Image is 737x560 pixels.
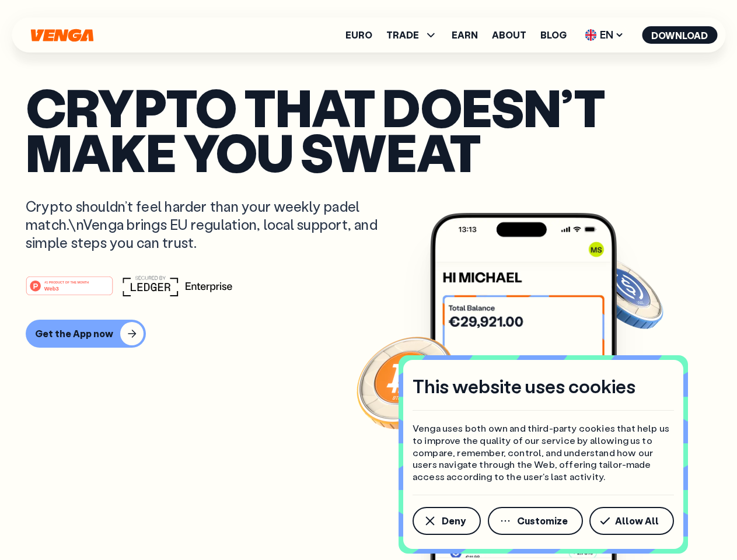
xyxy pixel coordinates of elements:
button: Download [642,26,717,44]
span: TRADE [386,30,419,40]
img: flag-uk [585,29,596,41]
button: Customize [488,507,583,535]
p: Crypto shouldn’t feel harder than your weekly padel match.\nVenga brings EU regulation, local sup... [26,197,394,252]
span: Deny [442,516,466,526]
a: About [492,30,526,40]
button: Get the App now [26,320,146,348]
p: Crypto that doesn’t make you sweat [26,85,711,174]
a: Get the App now [26,320,711,348]
span: TRADE [386,28,438,42]
span: Customize [517,516,568,526]
a: Blog [540,30,567,40]
a: Earn [452,30,478,40]
div: Get the App now [35,328,113,339]
a: #1 PRODUCT OF THE MONTHWeb3 [26,283,113,298]
a: Euro [345,30,372,40]
tspan: Web3 [44,285,59,291]
tspan: #1 PRODUCT OF THE MONTH [44,280,89,283]
button: Deny [413,507,481,535]
span: EN [581,26,628,44]
img: USDC coin [582,251,666,335]
p: Venga uses both own and third-party cookies that help us to improve the quality of our service by... [413,422,674,483]
svg: Home [29,29,95,42]
span: Allow All [615,516,659,526]
img: Bitcoin [354,330,459,435]
button: Allow All [589,507,674,535]
h4: This website uses cookies [413,374,635,398]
